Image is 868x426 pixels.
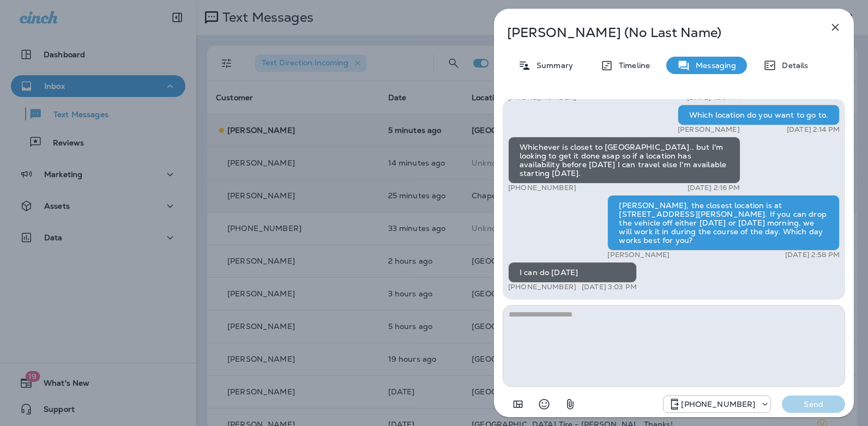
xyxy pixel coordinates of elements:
div: Which location do you want to go to. [678,105,840,125]
p: [PERSON_NAME] [607,251,670,259]
button: Add in a premade template [507,393,529,415]
p: Details [776,61,808,70]
p: Timeline [613,61,650,70]
div: [PERSON_NAME], the closest location is at [STREET_ADDRESS][PERSON_NAME]. If you can drop the vehi... [607,195,840,251]
p: [DATE] 2:16 PM [688,184,740,192]
p: [PHONE_NUMBER] [508,283,576,291]
p: [DATE] 2:58 PM [785,251,840,259]
div: +1 (984) 409-9300 [664,398,770,411]
button: Select an emoji [533,393,555,415]
p: [DATE] 3:03 PM [582,283,637,291]
p: [DATE] 2:14 PM [787,125,840,134]
div: Whichever is closet to [GEOGRAPHIC_DATA].. but I'm looking to get it done asap so if a location h... [508,137,740,184]
p: Summary [531,61,573,70]
p: [PHONE_NUMBER] [681,400,755,409]
p: Messaging [690,61,736,70]
div: I can do [DATE] [508,262,637,283]
p: [PERSON_NAME] (No Last Name) [507,25,805,40]
p: [PERSON_NAME] [678,125,740,134]
p: [PHONE_NUMBER] [508,184,576,192]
